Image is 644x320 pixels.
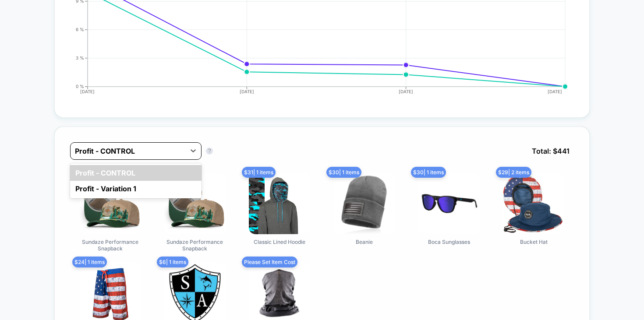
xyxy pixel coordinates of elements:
[399,89,413,94] tspan: [DATE]
[76,84,84,89] tspan: 0 %
[80,89,95,94] tspan: [DATE]
[80,173,141,234] img: Sundaze Performance Snapback
[249,173,310,234] img: Classic Lined Hoodie
[411,167,446,178] span: $ 30 | 1 items
[356,239,373,245] span: Beanie
[70,165,202,181] div: Profit - CONTROL
[164,173,226,234] img: Sundaze Performance Snapback
[242,167,276,178] span: $ 31 | 1 items
[157,257,188,267] span: $ 6 | 1 items
[162,239,228,252] span: Sundaze Performance Snapback
[428,239,470,245] span: Boca Sunglasses
[418,173,480,234] img: Boca Sunglasses
[76,27,84,32] tspan: 6 %
[70,181,202,197] div: Profit - Variation 1
[520,239,548,245] span: Bucket Hat
[206,148,213,155] button: ?
[548,89,562,94] tspan: [DATE]
[254,239,305,245] span: Classic Lined Hoodie
[334,173,395,234] img: Beanie
[76,55,84,60] tspan: 3 %
[527,142,574,160] span: Total: $ 441
[326,167,361,178] span: $ 30 | 1 items
[242,257,297,267] span: Please Set Item Cost
[240,89,254,94] tspan: [DATE]
[503,173,564,234] img: Bucket Hat
[496,167,531,178] span: $ 29 | 2 items
[72,257,107,267] span: $ 24 | 1 items
[78,239,143,252] span: Sundaze Performance Snapback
